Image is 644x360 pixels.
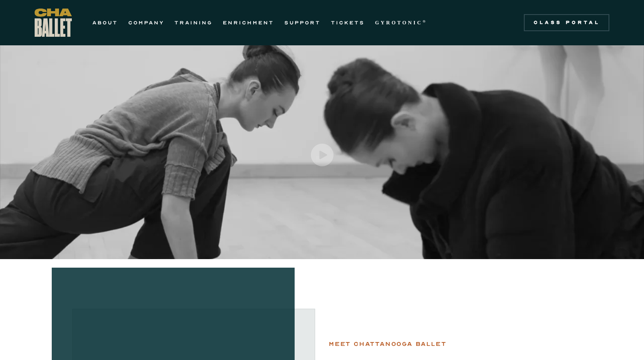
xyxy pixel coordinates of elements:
[331,18,365,28] a: TICKETS
[375,20,422,26] strong: GYROTONIC
[284,18,321,28] a: SUPPORT
[422,19,427,24] sup: ®
[529,19,604,26] div: Class Portal
[223,18,274,28] a: ENRICHMENT
[92,18,118,28] a: ABOUT
[375,18,427,28] a: GYROTONIC®
[174,18,213,28] a: TRAINING
[128,18,164,28] a: COMPANY
[329,339,446,349] div: Meet chattanooga ballet
[35,9,72,37] a: home
[524,14,609,31] a: Class Portal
